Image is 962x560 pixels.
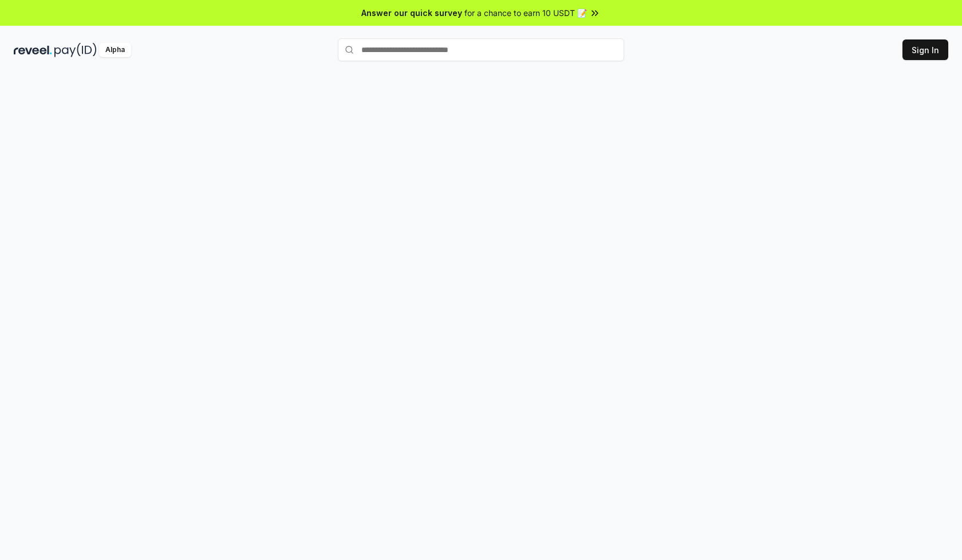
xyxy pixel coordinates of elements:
[902,39,948,60] button: Sign In
[361,7,462,19] span: Answer our quick survey
[14,43,52,57] img: reveel_dark
[54,43,97,57] img: pay_id
[464,7,587,19] span: for a chance to earn 10 USDT 📝
[99,43,131,57] div: Alpha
